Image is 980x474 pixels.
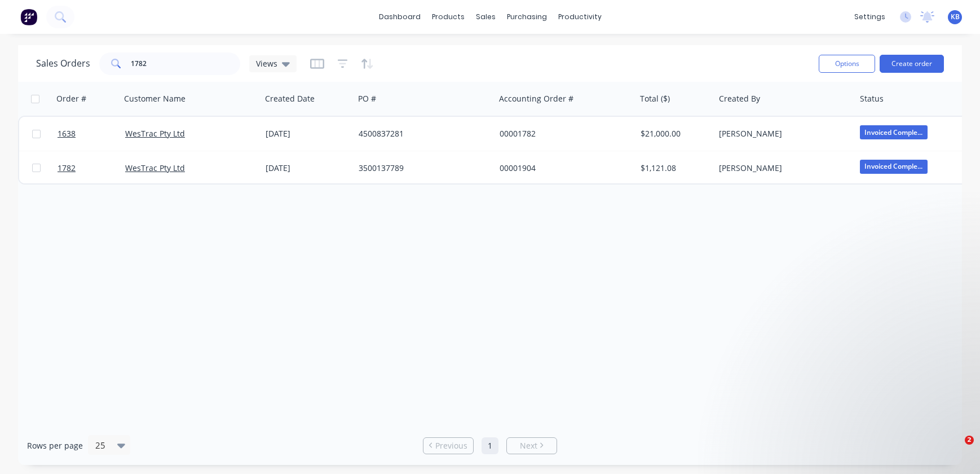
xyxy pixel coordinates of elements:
div: Status [860,93,884,104]
a: WesTrac Pty Ltd [125,163,185,173]
div: Total ($) [640,93,670,104]
div: $21,000.00 [641,128,707,139]
span: 2 [965,436,974,445]
div: [DATE] [266,128,350,139]
h1: Sales Orders [36,58,90,69]
span: KB [951,12,960,22]
div: 4500837281 [359,128,484,139]
span: Previous [435,440,467,451]
div: purchasing [501,8,553,25]
iframe: Intercom live chat [942,436,969,463]
a: Next page [507,440,557,451]
div: [PERSON_NAME] [719,163,844,174]
a: dashboard [373,8,426,25]
span: 1782 [58,163,76,174]
span: Views [256,58,277,69]
img: Factory [20,8,37,25]
div: [DATE] [266,163,350,174]
div: Created By [719,93,760,104]
div: [PERSON_NAME] [719,128,844,139]
span: 1638 [58,128,76,139]
div: 00001782 [500,128,625,139]
div: Created Date [265,93,315,104]
button: Create order [880,55,944,73]
button: Options [819,55,875,73]
a: Previous page [423,440,473,451]
div: Order # [56,93,86,104]
div: Customer Name [124,93,186,104]
div: 00001904 [500,163,625,174]
div: productivity [553,8,607,25]
a: 1638 [58,117,125,151]
div: PO # [358,93,376,104]
div: sales [470,8,501,25]
div: products [426,8,470,25]
div: Accounting Order # [499,93,573,104]
span: Next [520,440,537,451]
span: Rows per page [27,440,83,451]
div: 3500137789 [359,163,484,174]
input: Search... [131,52,241,75]
a: 1782 [58,151,125,185]
div: $1,121.08 [641,163,707,174]
span: Invoiced Comple... [860,160,928,174]
ul: Pagination [418,437,562,454]
span: Invoiced Comple... [860,125,928,139]
a: WesTrac Pty Ltd [125,128,185,139]
div: settings [849,8,891,25]
a: Page 1 is your current page [482,437,498,454]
